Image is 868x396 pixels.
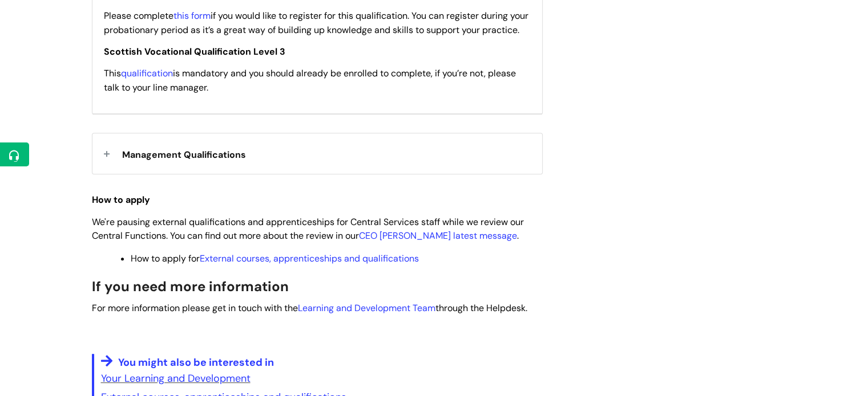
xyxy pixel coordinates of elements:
span: How to apply for [131,252,419,264]
span: You might also be interested in [118,356,274,369]
strong: How to apply [92,194,150,206]
a: CEO [PERSON_NAME] latest message [359,230,517,242]
span: If you need more information [92,277,289,295]
a: qualification [121,67,173,79]
span: This is mandatory and you should already be enrolled to complete, if you’re not, please talk to y... [104,67,516,93]
a: External courses, apprenticeships and qualifications [200,252,419,264]
span: Management Qualifications [122,149,246,161]
span: Scottish Vocational Qualification Level 3 [104,46,285,58]
span: We're pausing external qualifications and apprenticeships for Central Services staff while we rev... [92,216,524,242]
span: For more information please get in touch with the through the Helpdesk. [92,302,527,314]
span: Please complete if you would like to register for this qualification. You can register during you... [104,10,528,36]
a: this form [173,10,211,22]
a: Your Learning and Development [101,371,251,385]
a: Learning and Development Team [298,302,435,314]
